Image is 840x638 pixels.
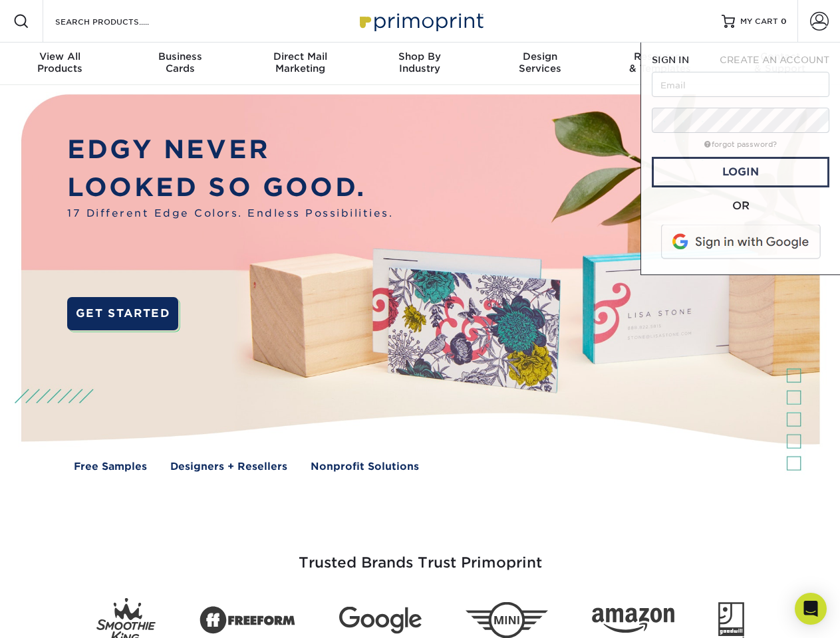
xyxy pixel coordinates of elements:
[480,43,600,85] a: DesignServices
[67,131,393,169] p: EDGY NEVER
[240,43,360,85] a: Direct MailMarketing
[718,602,744,638] img: Goodwill
[652,198,829,214] div: OR
[31,522,809,587] h3: Trusted Brands Trust Primoprint
[592,608,674,633] img: Amazon
[480,51,600,62] span: Design
[170,459,287,475] a: Designers + Resellers
[120,43,239,85] a: BusinessCards
[240,51,360,74] div: Marketing
[311,459,419,475] a: Nonprofit Solutions
[652,157,829,187] a: Login
[652,54,689,65] span: SIGN IN
[652,72,829,97] input: Email
[600,43,720,85] a: Resources& Templates
[354,7,487,35] img: Primoprint
[120,51,239,74] div: Cards
[67,297,178,330] a: GET STARTED
[704,140,777,149] a: forgot password?
[360,51,480,74] div: Industry
[360,51,480,62] span: Shop By
[480,51,600,74] div: Services
[339,607,422,634] img: Google
[795,593,827,625] div: Open Intercom Messenger
[740,16,778,27] span: MY CART
[240,51,360,62] span: Direct Mail
[67,169,393,207] p: LOOKED SO GOOD.
[120,51,239,62] span: Business
[54,13,184,29] input: SEARCH PRODUCTS.....
[720,54,829,65] span: CREATE AN ACCOUNT
[67,206,393,221] span: 17 Different Edge Colors. Endless Possibilities.
[781,17,787,26] span: 0
[74,459,147,475] a: Free Samples
[600,51,720,62] span: Resources
[360,43,480,85] a: Shop ByIndustry
[600,51,720,74] div: & Templates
